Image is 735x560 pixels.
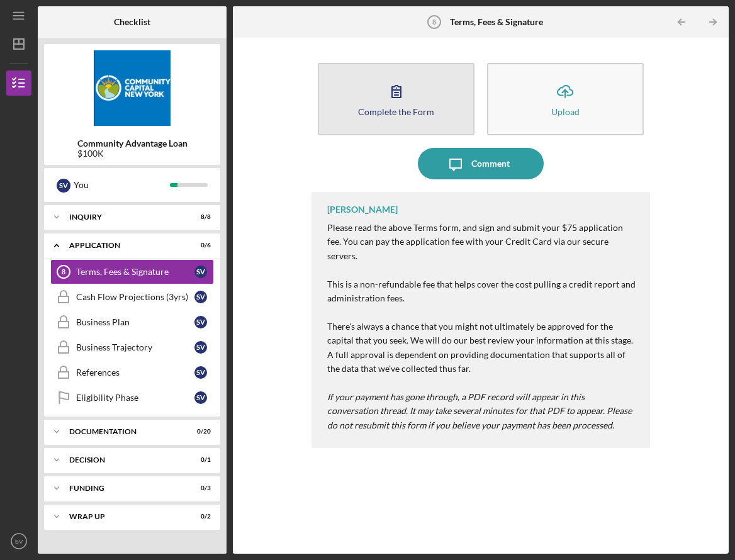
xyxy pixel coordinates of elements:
div: Eligibility Phase [76,393,194,403]
div: S V [57,179,70,193]
div: You [74,174,170,196]
div: Wrap up [69,513,179,520]
img: Product logo [44,50,220,126]
div: S V [194,341,207,354]
div: 0 / 3 [188,484,211,492]
div: Terms, Fees & Signature [76,267,194,277]
div: Funding [69,484,179,492]
div: [PERSON_NAME] [327,204,398,215]
b: Community Advantage Loan [77,138,188,148]
div: Application [69,242,179,249]
button: SV [6,529,31,554]
a: ReferencesSV [50,360,214,385]
div: S V [194,366,207,379]
tspan: 8 [62,268,65,276]
div: References [76,367,194,378]
tspan: 8 [432,18,436,26]
div: 0 / 6 [188,242,211,249]
text: SV [15,538,23,545]
div: 0 / 2 [188,513,211,520]
button: Complete the Form [318,63,474,135]
div: S V [194,316,207,328]
a: Business PlanSV [50,310,214,335]
em: If your payment has gone through, a PDF record will appear in this conversation thread. It may ta... [327,391,632,430]
div: Documentation [69,428,179,435]
div: 0 / 1 [188,456,211,464]
button: Comment [418,148,544,179]
div: Business Plan [76,317,194,327]
a: Business TrajectorySV [50,335,214,360]
b: Checklist [114,17,150,27]
a: Cash Flow Projections (3yrs)SV [50,284,214,310]
b: Terms, Fees & Signature [450,17,543,27]
p: Please read the above Terms form, and sign and submit your $75 application fee. You can pay the a... [327,221,637,432]
div: Decision [69,456,179,464]
a: 8Terms, Fees & SignatureSV [50,259,214,284]
div: 0 / 20 [188,428,211,435]
div: Upload [551,107,580,116]
div: S V [194,291,207,303]
div: Business Trajectory [76,342,194,352]
div: Comment [471,148,510,179]
a: Eligibility PhaseSV [50,385,214,410]
div: S V [194,266,207,278]
div: 8 / 8 [188,213,211,221]
button: Upload [487,63,644,135]
div: Inquiry [69,213,179,221]
div: $100K [77,148,188,159]
div: Complete the Form [358,107,434,116]
div: Cash Flow Projections (3yrs) [76,292,194,302]
div: S V [194,391,207,404]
